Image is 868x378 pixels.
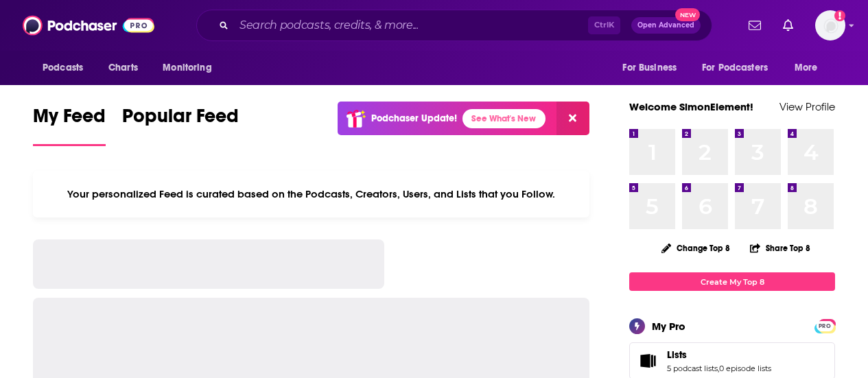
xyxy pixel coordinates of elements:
[815,10,845,40] button: Show profile menu
[817,321,833,331] span: PRO
[777,14,799,37] a: Show notifications dropdown
[749,235,811,261] button: Share Top 8
[719,364,771,373] a: 0 episode lists
[667,349,771,361] a: Lists
[743,14,766,37] a: Show notifications dropdown
[629,100,753,113] a: Welcome SimonElement!
[33,171,589,217] div: Your personalized Feed is curated based on the Podcasts, Creators, Users, and Lists that you Follow.
[702,58,768,78] span: For Podcasters
[163,58,211,78] span: Monitoring
[43,58,83,78] span: Podcasts
[196,10,712,41] div: Search podcasts, credits, & more...
[637,22,694,29] span: Open Advanced
[815,10,845,40] img: User Profile
[629,272,835,291] a: Create My Top 8
[834,10,845,21] svg: Add a profile image
[652,320,685,333] div: My Pro
[718,364,719,373] span: ,
[108,58,138,78] span: Charts
[462,109,546,128] a: See What's New
[23,12,154,38] img: Podchaser - Follow, Share and Rate Podcasts
[779,100,835,113] a: View Profile
[675,8,700,21] span: New
[815,10,845,40] span: Logged in as SimonElement
[631,17,701,34] button: Open AdvancedNew
[622,58,677,78] span: For Business
[99,55,146,81] a: Charts
[667,349,687,361] span: Lists
[693,55,788,81] button: open menu
[122,104,239,136] span: Popular Feed
[33,104,106,136] span: My Feed
[371,113,457,124] p: Podchaser Update!
[33,55,101,81] button: open menu
[613,55,694,81] button: open menu
[122,104,239,146] a: Popular Feed
[667,364,718,373] a: 5 podcast lists
[817,320,833,331] a: PRO
[795,58,818,78] span: More
[785,55,835,81] button: open menu
[234,14,588,36] input: Search podcasts, credits, & more...
[634,351,661,370] a: Lists
[588,16,620,34] span: Ctrl K
[653,239,738,257] button: Change Top 8
[33,104,106,146] a: My Feed
[153,55,229,81] button: open menu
